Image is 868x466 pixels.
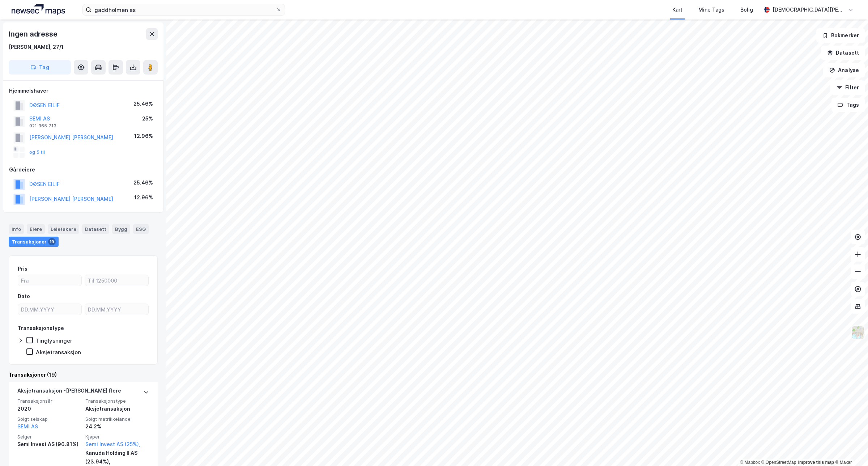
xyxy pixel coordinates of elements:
[18,324,64,332] div: Transaksjonstype
[17,416,81,422] span: Solgt selskap
[85,422,149,431] div: 24.2%
[85,275,148,286] input: Til 1250000
[18,264,27,273] div: Pris
[9,224,24,234] div: Info
[12,4,65,15] img: logo.a4113a55bc3d86da70a041830d287a7e.svg
[36,337,72,344] div: Tinglysninger
[740,460,760,465] a: Mapbox
[773,5,845,14] div: [DEMOGRAPHIC_DATA][PERSON_NAME]
[832,431,868,466] div: Kontrollprogram for chat
[142,114,153,123] div: 25%
[9,370,158,379] div: Transaksjoner (19)
[740,5,753,14] div: Bolig
[133,99,153,108] div: 25.46%
[133,224,149,234] div: ESG
[816,28,865,43] button: Bokmerker
[134,132,153,140] div: 12.96%
[832,431,868,466] iframe: Chat Widget
[17,386,121,398] div: Aksjetransaksjon - [PERSON_NAME] flere
[798,460,834,465] a: Improve this map
[92,4,276,15] input: Søk på adresse, matrikkel, gårdeiere, leietakere eller personer
[851,326,865,339] img: Z
[831,98,865,112] button: Tags
[85,449,149,466] div: Kanuda Holding II AS (23.94%),
[823,63,865,77] button: Analyse
[17,423,38,429] a: SEMI AS
[17,404,81,413] div: 2020
[9,86,157,95] div: Hjemmelshaver
[18,304,81,315] input: DD.MM.YYYY
[821,46,865,60] button: Datasett
[9,43,64,51] div: [PERSON_NAME], 27/1
[672,5,682,14] div: Kart
[17,440,81,449] div: Semi Invest AS (96.81%)
[82,224,109,234] div: Datasett
[9,237,59,247] div: Transaksjoner
[85,440,149,449] a: Semi Invest AS (25%),
[27,224,45,234] div: Eiere
[17,434,81,440] span: Selger
[698,5,724,14] div: Mine Tags
[18,292,30,301] div: Dato
[85,434,149,440] span: Kjøper
[85,404,149,413] div: Aksjetransaksjon
[29,123,56,129] div: 921 365 713
[36,349,81,356] div: Aksjetransaksjon
[48,224,79,234] div: Leietakere
[830,80,865,95] button: Filter
[85,416,149,422] span: Solgt matrikkelandel
[9,60,71,75] button: Tag
[85,398,149,404] span: Transaksjonstype
[761,460,796,465] a: OpenStreetMap
[112,224,130,234] div: Bygg
[85,304,148,315] input: DD.MM.YYYY
[9,165,157,174] div: Gårdeiere
[9,28,59,40] div: Ingen adresse
[17,398,81,404] span: Transaksjonsår
[18,275,81,286] input: Fra
[134,193,153,202] div: 12.96%
[133,178,153,187] div: 25.46%
[48,238,56,245] div: 19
